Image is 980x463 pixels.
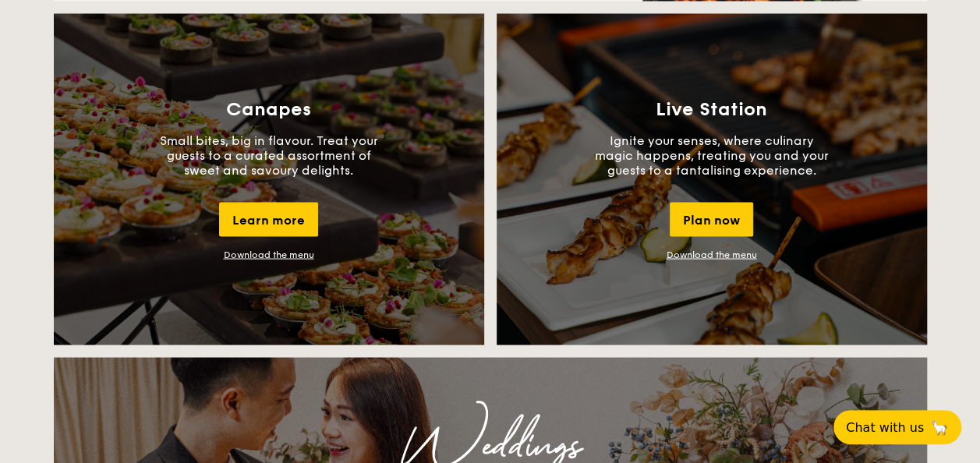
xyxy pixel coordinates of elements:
div: Weddings [191,432,790,460]
div: Plan now [670,202,753,236]
a: Download the menu [667,249,757,260]
button: Chat with us🦙 [833,410,961,444]
a: Download the menu [224,249,314,260]
h3: Canapes [226,98,311,120]
div: Learn more [219,202,318,236]
h3: Live Station [656,98,767,120]
p: Ignite your senses, where culinary magic happens, treating you and your guests to a tantalising e... [595,133,829,177]
span: 🦙 [930,419,949,436]
span: Chat with us [846,420,924,435]
p: Small bites, big in flavour. Treat your guests to a curated assortment of sweet and savoury delig... [152,133,386,177]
